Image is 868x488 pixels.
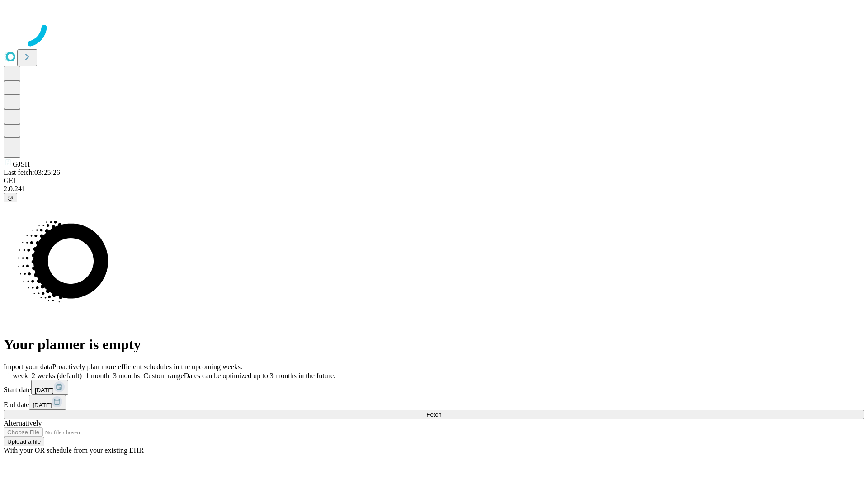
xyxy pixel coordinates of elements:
[13,160,30,168] span: GJSH
[31,380,68,395] button: [DATE]
[29,395,66,410] button: [DATE]
[4,380,864,395] div: Start date
[143,372,184,380] span: Custom range
[33,402,52,408] span: [DATE]
[7,194,14,201] span: @
[4,437,44,446] button: Upload a file
[52,363,242,371] span: Proactively plan more efficient schedules in the upcoming weeks.
[4,336,864,353] h1: Your planner is empty
[4,419,42,427] span: Alternatively
[4,395,864,410] div: End date
[32,372,82,380] span: 2 weeks (default)
[4,410,864,419] button: Fetch
[113,372,140,380] span: 3 months
[4,193,17,202] button: @
[184,372,335,380] span: Dates can be optimized up to 3 months in the future.
[4,363,52,371] span: Import your data
[4,177,864,185] div: GEI
[35,387,54,394] span: [DATE]
[4,169,60,176] span: Last fetch: 03:25:26
[7,372,28,380] span: 1 week
[426,411,441,418] span: Fetch
[4,185,864,193] div: 2.0.241
[85,372,109,380] span: 1 month
[4,446,144,454] span: With your OR schedule from your existing EHR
